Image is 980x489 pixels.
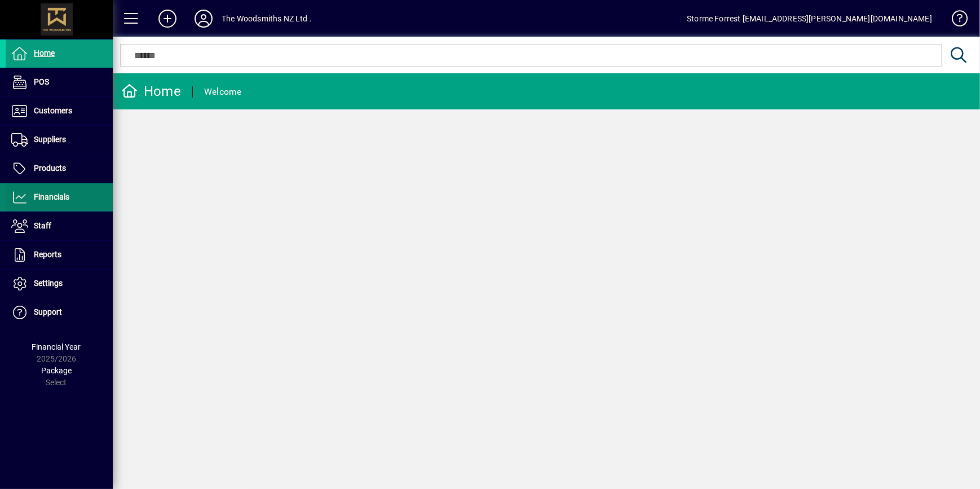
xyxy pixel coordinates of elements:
a: Suppliers [6,126,113,154]
div: Welcome [204,83,242,101]
a: Financials [6,183,113,212]
span: Package [41,366,72,375]
a: Knowledge Base [943,2,966,39]
span: Settings [34,279,63,288]
div: The Woodsmiths NZ Ltd . [222,10,312,28]
a: Products [6,155,113,183]
span: Products [34,164,66,173]
span: Support [34,307,62,316]
span: Financial Year [32,342,81,351]
button: Profile [186,8,222,29]
a: Support [6,298,113,327]
a: POS [6,68,113,96]
a: Customers [6,97,113,125]
a: Reports [6,241,113,269]
span: Financials [34,192,69,201]
span: Customers [34,106,72,115]
span: Staff [34,221,51,230]
div: Home [121,82,181,100]
span: Reports [34,250,61,259]
button: Add [149,8,186,29]
span: POS [34,77,49,86]
div: Storme Forrest [EMAIL_ADDRESS][PERSON_NAME][DOMAIN_NAME] [687,10,932,28]
span: Home [34,49,55,58]
span: Suppliers [34,135,66,144]
a: Staff [6,212,113,240]
a: Settings [6,270,113,298]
